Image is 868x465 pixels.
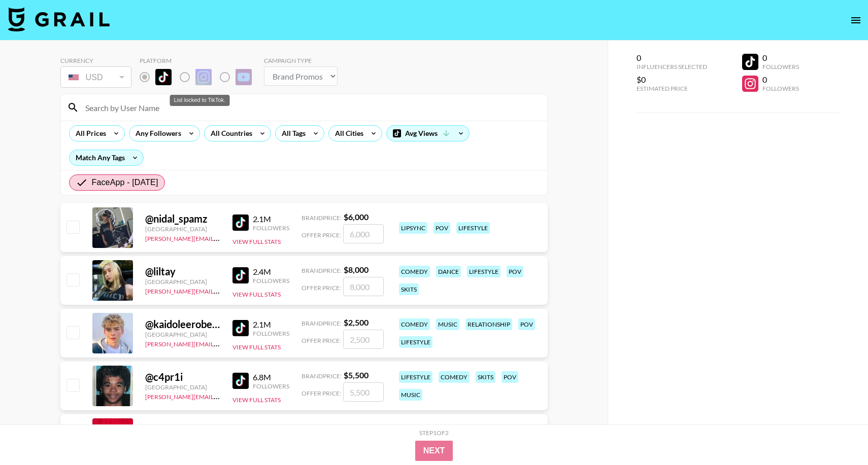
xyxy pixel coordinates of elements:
input: 8,000 [343,277,384,296]
input: Search by User Name [79,99,541,116]
strong: $ 5,500 [344,370,369,380]
div: @ kaidoleerobertslife [145,318,220,331]
div: comedy [399,318,430,330]
div: [GEOGRAPHIC_DATA] [145,331,220,338]
button: open drawer [846,10,866,30]
div: Any Followers [129,126,183,141]
div: skits [399,283,419,295]
div: USD [62,68,129,86]
div: @ julesleblanc [145,423,220,436]
div: List locked to TikTok. [140,66,260,88]
div: @ liltay [145,265,220,278]
span: Brand Price: [302,214,342,222]
button: View Full Stats [232,238,281,245]
span: Brand Price: [302,267,342,274]
a: [PERSON_NAME][EMAIL_ADDRESS][DOMAIN_NAME] [145,233,295,242]
div: lifestyle [467,266,500,277]
img: Instagram [195,69,212,85]
div: @ nidal_spamz [145,212,220,225]
div: Campaign Type [264,57,338,64]
div: Step 1 of 2 [419,429,449,437]
div: Currency is locked to USD [60,64,131,90]
div: List locked to TikTok. [170,95,230,106]
strong: $ 6,000 [344,212,369,222]
span: FaceApp - [DATE] [92,176,158,189]
div: [GEOGRAPHIC_DATA] [145,278,220,285]
a: [PERSON_NAME][EMAIL_ADDRESS][DOMAIN_NAME] [145,285,295,295]
div: pov [502,371,518,383]
div: 2.1M [253,319,289,330]
div: lifestyle [456,222,490,234]
strong: $ 19,200 [344,423,373,433]
div: dance [436,266,461,277]
div: @ c4pr1i [145,371,220,383]
div: 2.1M [253,214,289,224]
input: 6,000 [343,224,384,243]
div: music [436,318,459,330]
button: View Full Stats [232,291,281,298]
div: Followers [762,85,799,92]
div: Match Any Tags [70,150,143,165]
div: 0 [762,75,799,85]
span: Brand Price: [302,372,342,380]
img: YouTube [236,69,252,85]
div: lifestyle [399,371,432,383]
div: 0 [762,53,799,63]
div: pov [433,222,450,234]
input: 2,500 [343,330,384,349]
span: Offer Price: [302,337,341,344]
div: pov [518,318,535,330]
div: lifestyle [399,336,432,348]
div: All Cities [329,126,365,141]
div: Followers [762,63,799,70]
div: All Tags [276,126,308,141]
span: Offer Price: [302,231,341,239]
div: pov [507,266,523,277]
div: lipsync [399,222,427,234]
div: Estimated Price [637,85,707,92]
div: Followers [253,277,289,284]
img: TikTok [232,214,249,231]
div: skits [476,371,495,383]
button: Next [415,441,453,461]
div: Influencers Selected [637,63,707,70]
div: Platform [140,57,260,64]
a: [PERSON_NAME][EMAIL_ADDRESS][DOMAIN_NAME] [145,338,295,348]
a: [PERSON_NAME][EMAIL_ADDRESS][DOMAIN_NAME] [145,391,295,401]
div: relationship [465,318,512,330]
strong: $ 8,000 [344,265,369,274]
div: 6.8M [253,372,289,382]
img: TikTok [232,320,249,336]
div: Avg Views [387,126,469,141]
div: comedy [439,371,470,383]
div: [GEOGRAPHIC_DATA] [145,383,220,391]
img: TikTok [155,69,172,85]
div: Followers [253,224,289,232]
button: View Full Stats [232,396,281,404]
div: 2.4M [253,267,289,277]
span: Offer Price: [302,389,341,397]
img: TikTok [232,373,249,389]
div: All Prices [70,126,108,141]
div: 0 [637,53,707,63]
strong: $ 2,500 [344,317,369,327]
div: $0 [637,75,707,85]
img: Grail Talent [8,7,110,31]
span: Offer Price: [302,284,341,292]
img: TikTok [232,267,249,283]
input: 5,500 [343,382,384,402]
span: Brand Price: [302,319,342,327]
div: Currency [60,57,131,64]
button: View Full Stats [232,343,281,351]
div: Followers [253,330,289,337]
div: music [399,389,422,401]
div: Followers [253,382,289,390]
div: All Countries [205,126,254,141]
div: comedy [399,266,430,277]
div: [GEOGRAPHIC_DATA] [145,225,220,233]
